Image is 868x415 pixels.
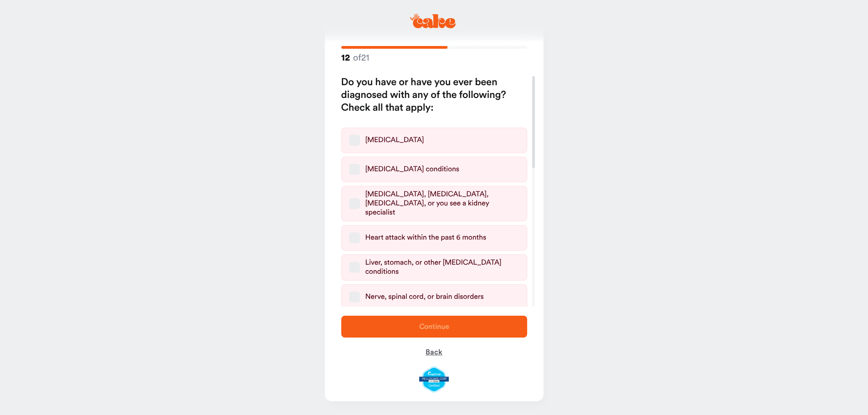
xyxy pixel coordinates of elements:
[349,135,360,146] button: [MEDICAL_DATA]
[426,348,442,356] span: Back
[365,190,519,217] div: [MEDICAL_DATA], [MEDICAL_DATA], [MEDICAL_DATA], or you see a kidney specialist
[349,198,360,209] button: [MEDICAL_DATA], [MEDICAL_DATA], [MEDICAL_DATA], or you see a kidney specialist
[365,233,486,242] div: Heart attack within the past 6 months
[365,258,519,277] div: Liver, stomach, or other [MEDICAL_DATA] conditions
[341,76,527,114] h2: Do you have or have you ever been diagnosed with any of the following? Check all that apply:
[419,323,449,330] span: Continue
[349,292,360,302] button: Nerve, spinal cord, or brain disorders
[349,262,360,273] button: Liver, stomach, or other [MEDICAL_DATA] conditions
[365,292,484,302] div: Nerve, spinal cord, or brain disorders
[419,367,449,392] img: legit-script-certified.png
[365,136,424,145] div: [MEDICAL_DATA]
[365,165,459,174] div: [MEDICAL_DATA] conditions
[349,232,360,243] button: Heart attack within the past 6 months
[349,164,360,175] button: [MEDICAL_DATA] conditions
[341,341,527,363] button: Back
[341,52,350,64] span: 12
[341,316,527,338] button: Continue
[341,52,370,63] strong: of 21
